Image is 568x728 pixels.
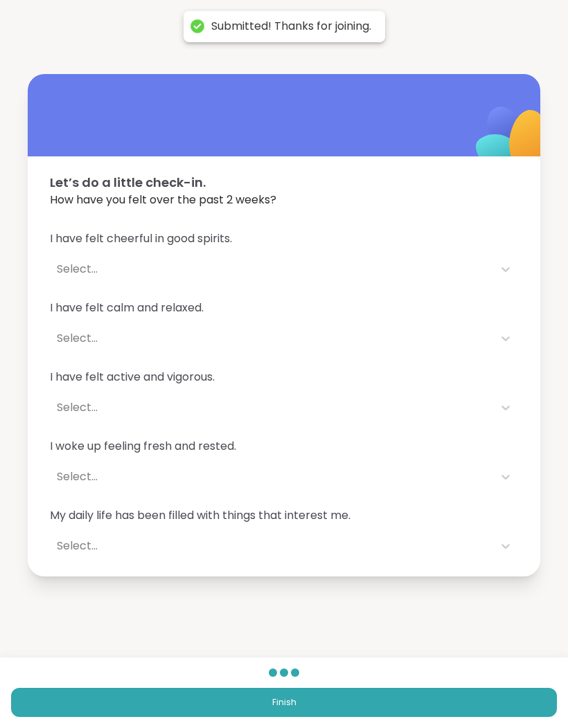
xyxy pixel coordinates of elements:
[211,19,371,34] div: Submitted! Thanks for joining.
[57,261,486,277] div: Select...
[272,696,296,709] span: Finish
[57,399,486,416] div: Select...
[50,507,518,524] span: My daily life has been filled with things that interest me.
[57,330,486,347] div: Select...
[50,438,518,455] span: I woke up feeling fresh and rested.
[50,300,518,316] span: I have felt calm and relaxed.
[57,468,486,485] div: Select...
[50,230,518,247] span: I have felt cheerful in good spirits.
[50,173,518,192] span: Let’s do a little check-in.
[11,688,557,717] button: Finish
[57,538,486,554] div: Select...
[50,369,518,385] span: I have felt active and vigorous.
[50,192,518,208] span: How have you felt over the past 2 weeks?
